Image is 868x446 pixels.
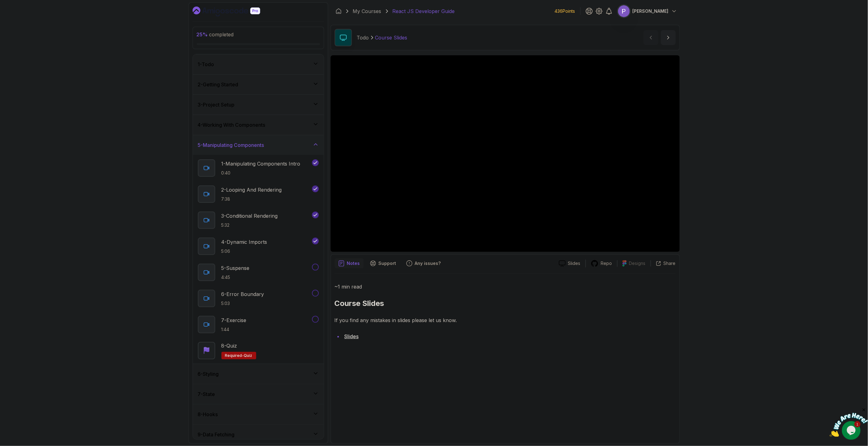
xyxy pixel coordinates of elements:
[221,290,264,298] p: 6 - Error Boundary
[198,316,319,333] button: 7-Exercise1:44
[198,185,319,203] button: 2-Looping And Rendering7:38
[618,5,630,17] img: user profile image
[198,81,238,88] h3: 2 - Getting Started
[555,8,575,14] p: 436 Points
[193,364,324,384] button: 6-Styling
[661,30,676,45] button: next content
[335,258,364,268] button: notes button
[347,260,360,266] p: Notes
[198,370,219,378] h3: 6 - Styling
[335,316,676,325] p: If you find any mistakes in slides please let us know.
[335,282,676,291] p: ~1 min read
[221,170,300,176] p: 0:40
[403,258,445,268] button: Feedback button
[221,160,300,167] p: 1 - Manipulating Components Intro
[554,260,585,267] a: Slides
[357,34,369,41] p: Todo
[198,141,264,149] h3: 5 - Manipulating Components
[193,54,324,74] button: 1-Todo
[643,30,658,45] button: previous content
[221,196,282,202] p: 7:38
[197,31,234,38] span: completed
[221,274,250,280] p: 4:45
[221,222,278,228] p: 5:32
[393,7,455,15] p: React JS Developer Guide
[225,353,244,358] span: Required-
[366,258,400,268] button: Support button
[198,431,235,438] h3: 9 - Data Fetching
[198,264,319,281] button: 5-Suspense4:45
[335,298,676,308] h2: Course Slides
[221,212,278,220] p: 3 - Conditional Rendering
[415,260,441,266] p: Any issues?
[193,135,324,155] button: 5-Manipulating Components
[198,342,319,359] button: 8-QuizRequired-quiz
[664,260,676,266] p: Share
[618,5,677,17] button: user profile image[PERSON_NAME]
[198,159,319,177] button: 1-Manipulating Components Intro0:40
[353,7,381,15] a: My Courses
[198,411,218,418] h3: 8 - Hooks
[221,264,250,272] p: 5 - Suspense
[198,212,319,229] button: 3-Conditional Rendering5:32
[629,260,646,266] p: Designs
[193,7,274,16] a: Dashboard
[198,61,214,68] h3: 1 - Todo
[193,115,324,135] button: 4-Working With Components
[193,404,324,424] button: 8-Hooks
[198,101,235,108] h3: 3 - Project Setup
[221,326,247,333] p: 1:44
[221,238,267,246] p: 4 - Dynamic Imports
[198,121,265,129] h3: 4 - Working With Components
[601,260,612,266] p: Repo
[193,95,324,115] button: 3-Project Setup
[197,31,208,38] span: 25 %
[221,248,267,254] p: 5:06
[221,300,264,307] p: 5:03
[193,384,324,404] button: 7-State
[633,8,669,14] p: [PERSON_NAME]
[198,390,215,398] h3: 7 - State
[586,260,617,267] a: Repo
[345,333,359,339] a: Slides
[221,342,237,349] p: 8 - Quiz
[221,316,247,324] p: 7 - Exercise
[193,75,324,94] button: 2-Getting Started
[193,425,324,444] button: 9-Data Fetching
[568,260,581,266] p: Slides
[830,407,868,437] iframe: chat widget
[379,260,396,266] p: Support
[198,290,319,307] button: 6-Error Boundary5:03
[375,34,407,41] p: Course Slides
[198,238,319,255] button: 4-Dynamic Imports5:06
[336,8,342,14] a: Dashboard
[244,353,252,358] span: quiz
[221,186,282,193] p: 2 - Looping And Rendering
[651,260,676,266] button: Share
